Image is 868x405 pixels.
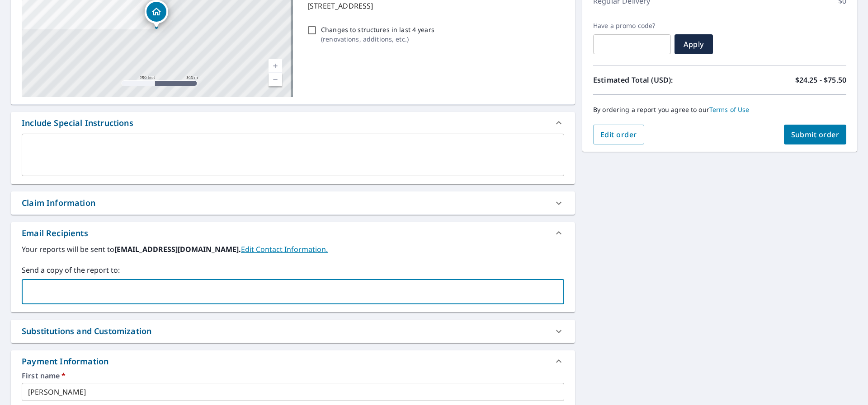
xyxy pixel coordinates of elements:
button: Apply [675,34,713,54]
div: Substitutions and Customization [22,325,151,337]
label: Send a copy of the report to: [22,265,564,275]
div: Include Special Instructions [11,112,575,134]
div: Claim Information [22,197,95,209]
a: Current Level 17, Zoom Out [269,73,282,86]
div: Claim Information [11,191,575,214]
label: Have a promo code? [593,22,671,30]
button: Submit order [784,125,847,144]
div: Email Recipients [11,222,575,244]
button: Edit order [593,125,644,144]
p: [STREET_ADDRESS] [307,0,561,11]
p: ( renovations, additions, etc. ) [321,34,434,44]
a: Current Level 17, Zoom In [269,59,282,73]
div: Email Recipients [22,227,88,239]
div: Include Special Instructions [22,117,133,129]
p: $24.25 - $75.50 [795,74,846,85]
label: First name [22,372,564,379]
p: Changes to structures in last 4 years [321,25,434,34]
a: Terms of Use [709,105,750,114]
div: Payment Information [22,355,112,368]
div: Payment Information [11,350,575,372]
span: Apply [682,39,706,49]
span: Edit order [600,130,637,140]
p: Estimated Total (USD): [593,74,720,85]
p: By ordering a report you agree to our [593,106,846,114]
b: [EMAIL_ADDRESS][DOMAIN_NAME]. [114,244,241,254]
span: Submit order [791,130,840,140]
label: Your reports will be sent to [22,244,564,255]
a: EditContactInfo [241,244,328,254]
div: Substitutions and Customization [11,320,575,343]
